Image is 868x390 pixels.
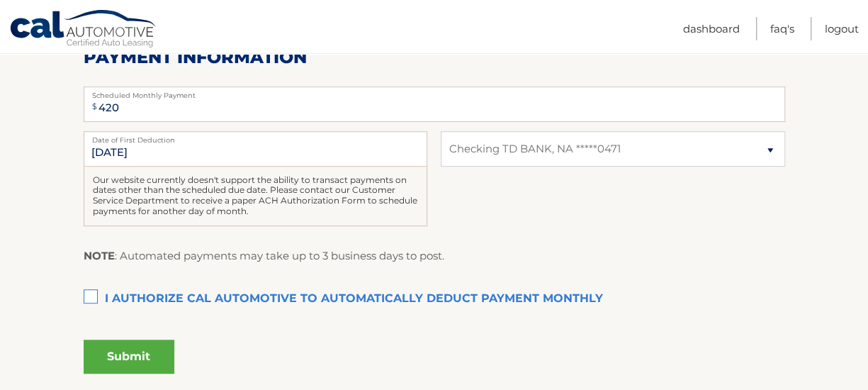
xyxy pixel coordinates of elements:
[84,87,785,122] input: Payment Amount
[84,47,785,68] h2: Payment Information
[770,17,794,40] a: FAQ's
[84,247,444,265] p: : Automated payments may take up to 3 business days to post.
[9,9,158,50] a: Cal Automotive
[825,17,859,40] a: Logout
[88,91,101,123] span: $
[84,167,427,226] div: Our website currently doesn't support the ability to transact payments on dates other than the sc...
[84,340,174,374] button: Submit
[84,249,115,262] strong: NOTE
[84,131,427,143] label: Date of First Deduction
[683,17,740,40] a: Dashboard
[84,87,785,98] label: Scheduled Monthly Payment
[84,131,427,167] input: Payment Date
[84,285,785,313] label: I authorize cal automotive to automatically deduct payment monthly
